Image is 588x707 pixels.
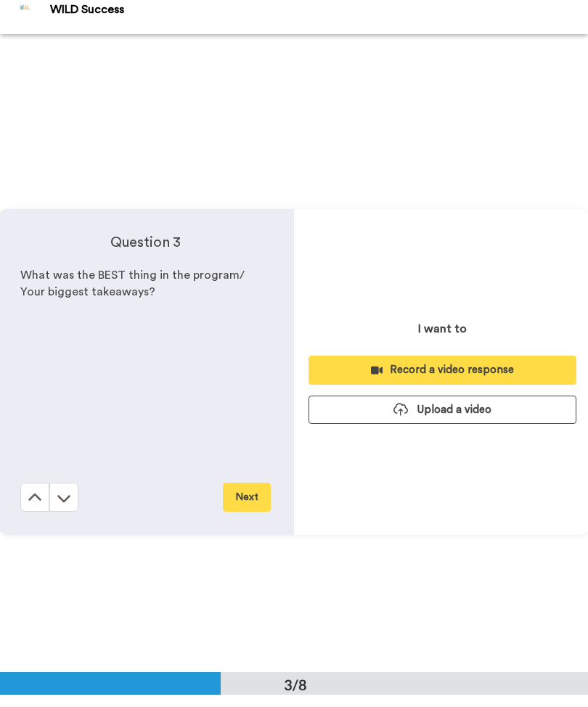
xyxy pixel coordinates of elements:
[309,408,576,436] button: Upload a video
[50,15,587,29] div: WILD Success
[261,687,330,707] div: 3/8
[320,375,565,390] div: Record a video response
[418,332,467,350] p: I want to
[309,368,576,396] button: Record a video response
[223,495,271,524] button: Next
[20,245,271,265] h4: Question 3
[8,6,43,41] img: Profile Image
[20,282,248,310] span: What was the BEST thing in the program/ Your biggest takeaways?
